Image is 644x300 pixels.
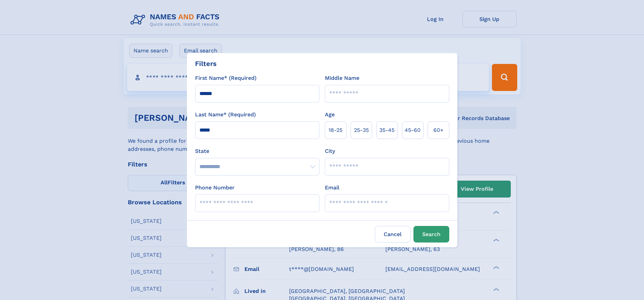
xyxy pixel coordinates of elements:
label: State [195,147,319,155]
label: Cancel [375,226,411,243]
button: Search [413,226,449,243]
span: 60+ [433,126,444,134]
span: 18‑25 [329,126,342,134]
label: Email [325,184,339,192]
label: First Name* (Required) [195,74,257,82]
div: Filters [195,59,217,69]
label: Middle Name [325,74,359,82]
span: 25‑35 [354,126,369,134]
label: Phone Number [195,184,235,192]
span: 35‑45 [379,126,395,134]
label: City [325,147,335,155]
label: Last Name* (Required) [195,111,256,119]
label: Age [325,111,335,119]
span: 45‑60 [405,126,421,134]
